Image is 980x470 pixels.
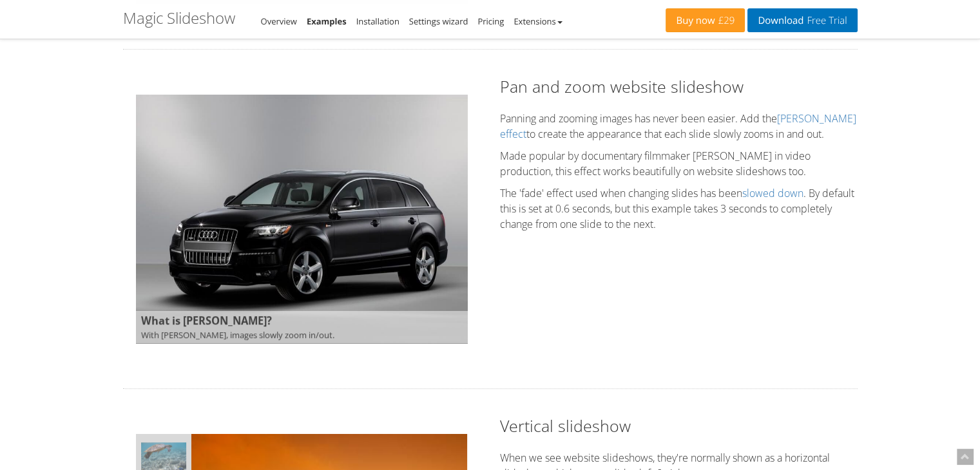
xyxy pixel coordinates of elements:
[500,148,858,179] p: Made popular by documentary filmmaker [PERSON_NAME] in video production, this effect works beauti...
[477,15,504,27] a: Pricing
[123,10,235,26] h1: Magic Slideshow
[261,15,297,27] a: Overview
[747,8,857,32] a: DownloadFree Trial
[122,95,467,354] img: What is Ken Burns?
[666,8,745,32] a: Buy now£29
[500,415,858,437] h2: Vertical slideshow
[136,311,468,343] span: With [PERSON_NAME], images slowly zoom in/out.
[715,15,735,26] span: £29
[356,15,399,27] a: Installation
[803,15,847,26] span: Free Trial
[500,75,858,98] h2: Pan and zoom website slideshow
[409,15,468,27] a: Settings wizard
[500,111,858,142] p: Panning and zooming images has never been easier. Add the to create the appearance that each slid...
[141,313,463,329] b: What is [PERSON_NAME]?
[514,15,562,27] a: Extensions
[307,15,347,27] a: Examples
[500,111,856,141] a: [PERSON_NAME] effect
[500,185,858,232] p: The 'fade' effect used when changing slides has been . By default this is set at 0.6 seconds, but...
[742,186,803,200] a: slowed down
